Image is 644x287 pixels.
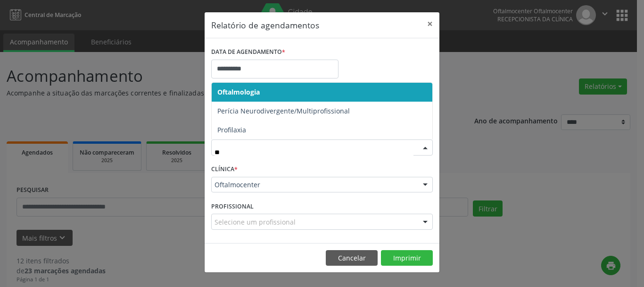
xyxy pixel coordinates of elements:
span: Selecione um profissional [215,217,296,227]
span: Perícia Neurodivergente/Multiprofissional [217,106,350,115]
button: Cancelar [326,250,378,266]
span: Oftalmologia [217,87,260,96]
span: Oftalmocenter [215,180,413,190]
label: CLÍNICA [211,162,238,177]
button: Close [421,12,439,35]
span: Profilaxia [217,125,246,134]
h5: Relatório de agendamentos [211,19,319,31]
label: DATA DE AGENDAMENTO [211,45,285,60]
label: PROFISSIONAL [211,199,254,214]
button: Imprimir [381,250,433,266]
